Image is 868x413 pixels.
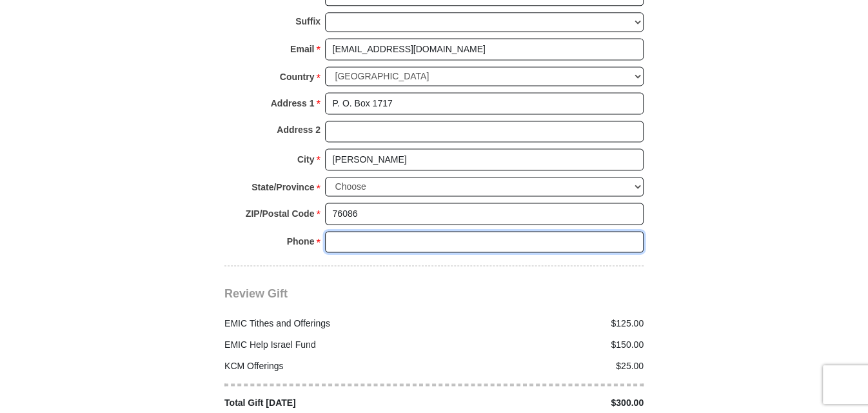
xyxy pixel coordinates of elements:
[434,359,651,373] div: $25.00
[434,338,651,352] div: $150.00
[295,12,321,30] strong: Suffix
[297,150,314,168] strong: City
[280,68,315,86] strong: Country
[271,94,315,112] strong: Address 1
[434,396,651,410] div: $300.00
[218,359,435,373] div: KCM Offerings
[224,287,288,300] span: Review Gift
[434,317,651,330] div: $125.00
[252,178,314,196] strong: State/Province
[218,396,435,410] div: Total Gift [DATE]
[277,121,321,139] strong: Address 2
[290,40,314,58] strong: Email
[218,317,435,330] div: EMIC Tithes and Offerings
[246,205,315,223] strong: ZIP/Postal Code
[287,232,315,250] strong: Phone
[218,338,435,352] div: EMIC Help Israel Fund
